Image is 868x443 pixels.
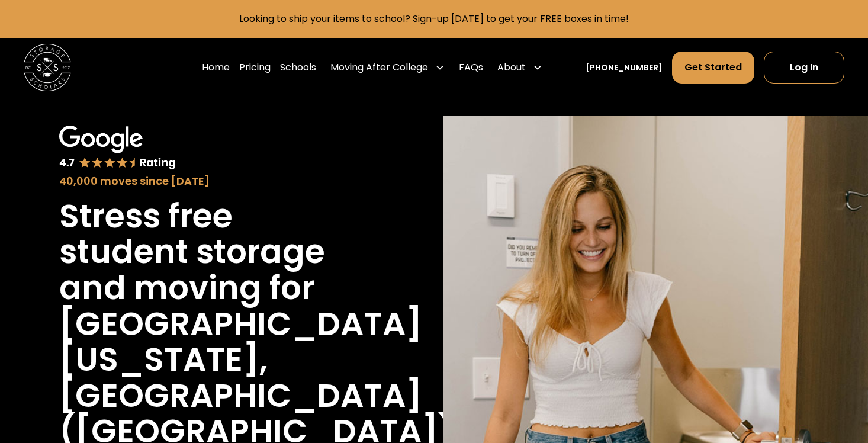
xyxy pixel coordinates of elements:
[59,126,175,170] img: Google 4.7 star rating
[326,51,449,84] div: Moving After College
[202,51,230,84] a: Home
[672,52,754,84] a: Get Started
[59,173,365,189] div: 40,000 moves since [DATE]
[497,60,526,75] div: About
[764,52,844,84] a: Log In
[239,12,629,25] a: Looking to ship your items to school? Sign-up [DATE] to get your FREE boxes in time!
[459,51,483,84] a: FAQs
[586,62,663,74] a: [PHONE_NUMBER]
[59,198,365,306] h1: Stress free student storage and moving for
[239,51,271,84] a: Pricing
[330,60,428,75] div: Moving After College
[24,44,71,91] a: home
[24,44,71,91] img: Storage Scholars main logo
[280,51,316,84] a: Schools
[493,51,547,84] div: About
